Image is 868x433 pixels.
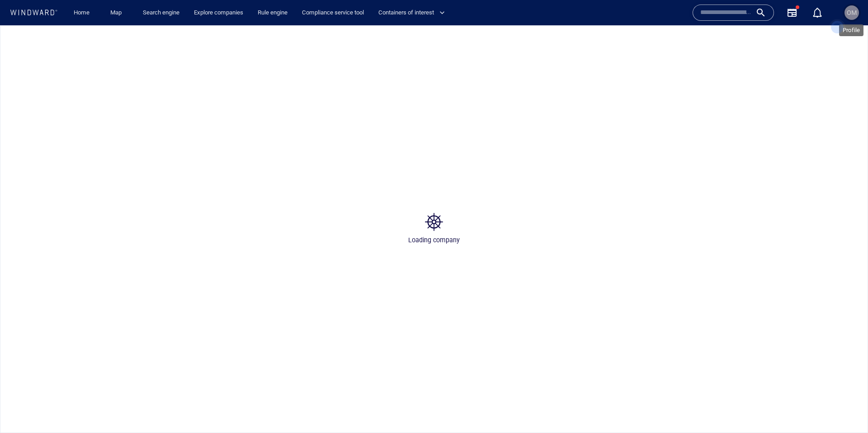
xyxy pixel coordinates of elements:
[67,5,96,21] button: Home
[847,9,857,16] span: OM
[139,5,183,21] a: Search engine
[298,5,368,21] a: Compliance service tool
[812,7,823,18] div: Notification center
[408,209,460,220] p: Loading company
[70,5,93,21] a: Home
[375,5,453,21] button: Containers of interest
[107,5,128,21] a: Map
[190,5,247,21] a: Explore companies
[378,8,445,18] span: Containers of interest
[843,4,861,22] button: OM
[254,5,291,21] a: Rule engine
[103,5,132,21] button: Map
